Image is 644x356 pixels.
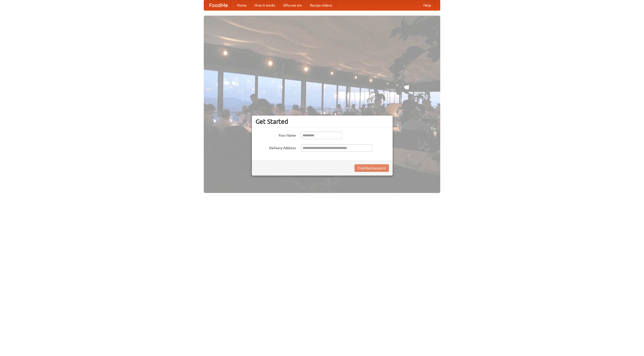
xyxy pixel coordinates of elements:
a: FoodMe [204,0,233,10]
h3: Get Started [256,118,389,125]
label: Your Name [256,132,296,138]
a: Home [233,0,251,10]
a: How it works [251,0,279,10]
button: Find Restaurants! [354,164,389,172]
label: Delivery Address [256,144,296,150]
a: Help [419,0,435,10]
a: Recipe videos [306,0,336,10]
a: Who we are [279,0,306,10]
